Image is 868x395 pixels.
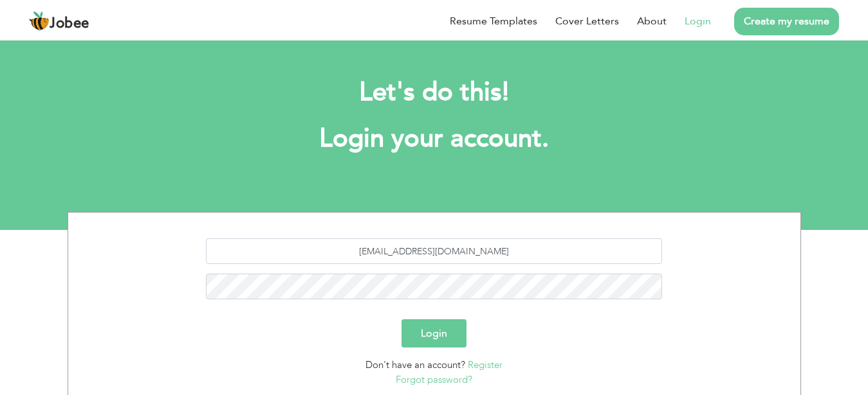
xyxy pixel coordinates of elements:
img: jobee.io [29,11,50,31]
a: Resume Templates [450,13,537,29]
a: Create my resume [734,8,839,35]
a: Forgot password? [396,373,472,386]
a: Jobee [29,11,89,31]
h1: Login your account. [87,122,782,155]
a: Login [685,13,711,29]
a: Cover Letters [555,13,619,29]
a: About [637,13,667,29]
button: Login [402,319,466,347]
h2: Let's do this! [87,76,782,109]
a: Register [468,358,503,371]
span: Jobee [50,17,89,31]
input: Email [206,238,662,264]
span: Don't have an account? [365,358,465,371]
